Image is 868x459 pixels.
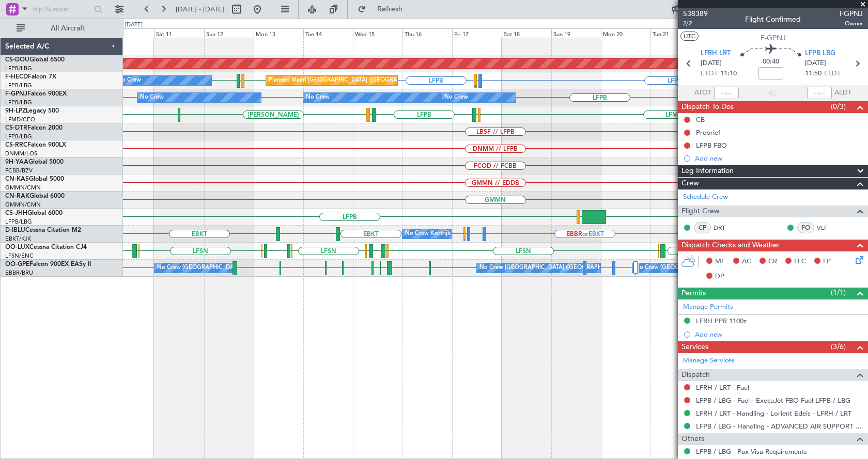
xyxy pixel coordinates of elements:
[5,193,65,199] a: CN-RAKGlobal 6000
[601,28,650,38] div: Mon 20
[5,91,67,97] a: F-GPNJFalcon 900EX
[5,159,28,165] span: 9H-YAA
[5,108,59,114] a: 9H-LPZLegacy 500
[5,176,64,182] a: CN-KASGlobal 5000
[831,101,846,112] span: (0/3)
[650,28,700,38] div: Tue 21
[696,396,850,405] a: LFPB / LBG - Fuel - ExecuJet FBO Fuel LFPB / LBG
[831,287,846,298] span: (1/1)
[694,88,711,98] span: ATOT
[5,159,64,165] a: 9H-YAAGlobal 5000
[452,28,502,38] div: Fri 17
[5,227,25,233] span: D-IBLU
[701,49,731,59] span: LFRH LRT
[5,244,29,250] span: OO-LUX
[696,115,705,124] div: CB
[681,288,706,299] span: Permits
[696,409,851,418] a: LFRH / LRT - Handling - Lorient Edeis - LFRH / LRT
[805,58,826,69] span: [DATE]
[125,21,143,29] div: [DATE]
[5,108,26,114] span: 9H-LPZ
[502,28,551,38] div: Sat 18
[714,223,737,232] a: DRT
[683,8,708,19] span: 538389
[768,257,777,267] span: CR
[805,49,835,59] span: LFPB LBG
[5,65,32,72] a: LFPB/LBG
[405,226,512,242] div: No Crew Kortrijk-[GEOGRAPHIC_DATA]
[5,210,63,216] a: CS-JHHGlobal 6000
[742,257,751,267] span: AC
[5,142,27,148] span: CS-RRC
[157,260,330,276] div: No Crew [GEOGRAPHIC_DATA] ([GEOGRAPHIC_DATA] National)
[5,210,27,216] span: CS-JHH
[681,178,699,189] span: Crew
[696,316,747,325] div: LFRH PPR 1100z
[681,205,720,217] span: Flight Crew
[5,74,56,80] a: F-HECDFalcon 7X
[306,90,330,105] div: No Crew
[5,235,31,243] a: EBKT/KJK
[5,261,29,267] span: OO-GPE
[303,28,353,38] div: Tue 14
[5,167,33,175] a: FCBB/BZV
[140,90,164,105] div: No Crew
[823,257,831,267] span: FP
[696,422,863,431] a: LFPB / LBG - Handling - ADVANCED AIR SUPPORT LFPB
[715,257,725,267] span: MF
[701,58,722,69] span: [DATE]
[5,201,41,209] a: GMMN/CMN
[269,73,431,88] div: Planned Maint [GEOGRAPHIC_DATA] ([GEOGRAPHIC_DATA])
[745,14,801,25] div: Flight Confirmed
[701,69,718,79] span: ETOT
[5,57,29,63] span: CS-DOU
[5,116,35,123] a: LFMD/CEQ
[5,218,32,226] a: LFPB/LBG
[5,227,81,233] a: D-IBLUCessna Citation M2
[763,57,779,67] span: 00:40
[714,87,739,99] input: --:--
[479,260,653,276] div: No Crew [GEOGRAPHIC_DATA] ([GEOGRAPHIC_DATA] National)
[840,8,863,19] span: FGPNJ
[715,272,724,282] span: DP
[176,5,224,14] span: [DATE] - [DATE]
[402,28,452,38] div: Thu 16
[5,125,63,131] a: CS-DTRFalcon 2000
[5,193,29,199] span: CN-RAK
[117,73,141,88] div: No Crew
[805,69,822,79] span: 11:50
[444,90,468,105] div: No Crew
[696,447,807,456] a: LFPB / LBG - Pax Visa Requirements
[683,19,708,28] span: 2/2
[683,356,735,366] a: Manage Services
[681,433,704,445] span: Others
[681,165,734,177] span: Leg Information
[154,28,204,38] div: Sat 11
[681,369,710,381] span: Dispatch
[353,1,415,18] button: Refresh
[696,141,727,150] div: LFPB FBO
[5,261,91,267] a: OO-GPEFalcon 900EX EASy II
[11,20,112,37] button: All Aircraft
[681,101,734,113] span: Dispatch To-Dos
[5,125,27,131] span: CS-DTR
[761,33,786,43] span: F-GPNJ
[5,82,32,89] a: LFPB/LBG
[680,31,699,41] button: UTC
[5,150,37,157] a: DNMM/LOS
[254,28,303,38] div: Mon 13
[32,2,91,17] input: Trip Number
[5,244,87,250] a: OO-LUXCessna Citation CJ4
[204,28,254,38] div: Sun 12
[683,192,728,202] a: Schedule Crew
[5,142,66,148] a: CS-RRCFalcon 900LX
[5,269,33,277] a: EBBR/BRU
[5,176,29,182] span: CN-KAS
[5,184,41,192] a: GMMN/CMN
[695,330,863,339] div: Add new
[695,154,863,163] div: Add new
[104,28,154,38] div: Fri 10
[683,302,733,312] a: Manage Permits
[5,133,32,140] a: LFPB/LBG
[353,28,402,38] div: Wed 15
